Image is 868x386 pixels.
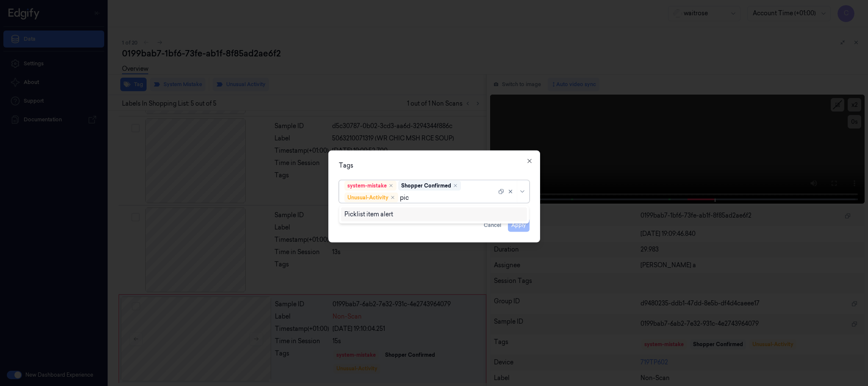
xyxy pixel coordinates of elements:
div: system-mistake [347,182,387,190]
div: Remove ,Shopper Confirmed [453,183,458,188]
div: Remove ,system-mistake [388,183,394,188]
div: Shopper Confirmed [401,182,451,190]
div: Remove ,Unusual-Activity [390,195,395,200]
div: Tags [339,161,530,170]
div: Unusual-Activity [347,194,388,201]
div: Picklist item alert [344,210,393,219]
button: Cancel [480,218,505,232]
